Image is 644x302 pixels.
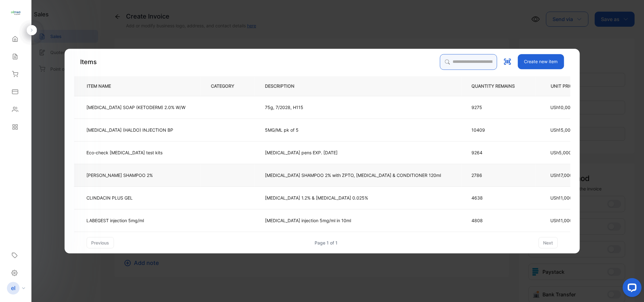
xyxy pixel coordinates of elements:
[86,172,153,178] p: [PERSON_NAME] SHAMPOO 2%
[550,173,579,178] span: USh17,000.00
[265,83,305,89] p: DESCRIPTION
[265,149,338,156] p: [MEDICAL_DATA] pens EXP. [DATE]
[86,195,133,201] p: CLINDACIN PLUS GEL
[471,172,525,178] p: 2786
[471,149,525,156] p: 9264
[550,127,580,133] span: USh15,000.00
[84,83,121,89] p: ITEM NAME
[471,217,525,224] p: 4808
[86,217,144,224] p: LABEGEST injection 5mg/ml
[471,104,525,111] p: 9275
[471,195,525,201] p: 4638
[86,237,114,248] button: previous
[550,218,579,223] span: USh11,000.00
[518,54,564,69] button: Create new item
[265,217,351,224] p: [MEDICAL_DATA] injection 5mg/ml in 10ml
[86,104,185,111] p: [MEDICAL_DATA] SOAP (KETODERM) 2.0% W/W
[86,149,162,156] p: Eco-check [MEDICAL_DATA] test kits
[471,127,525,133] p: 10409
[550,150,578,155] span: USh5,000.00
[538,237,558,248] button: next
[618,276,644,302] iframe: LiveChat chat widget
[86,127,173,133] p: [MEDICAL_DATA] (HALDO) INJECTION BP
[265,195,368,201] p: [MEDICAL_DATA] 1.2% & [MEDICAL_DATA] 0.025%
[265,172,441,178] p: [MEDICAL_DATA] SHAMPOO 2% with ZPTO, [MEDICAL_DATA] & CONDITIONER 120ml
[315,239,338,246] div: Page 1 of 1
[11,284,15,292] p: el
[550,105,580,110] span: USh10,000.00
[11,8,20,18] img: logo
[471,83,525,89] p: QUANTITY REMAINS
[211,83,244,89] p: CATEGORY
[265,104,330,111] p: 75g, 7/2028, H115
[265,127,330,133] p: 5MG/ML pk of 5
[80,57,97,67] p: Items
[546,83,595,89] p: UNIT PRICE
[550,195,579,200] span: USh11,000.00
